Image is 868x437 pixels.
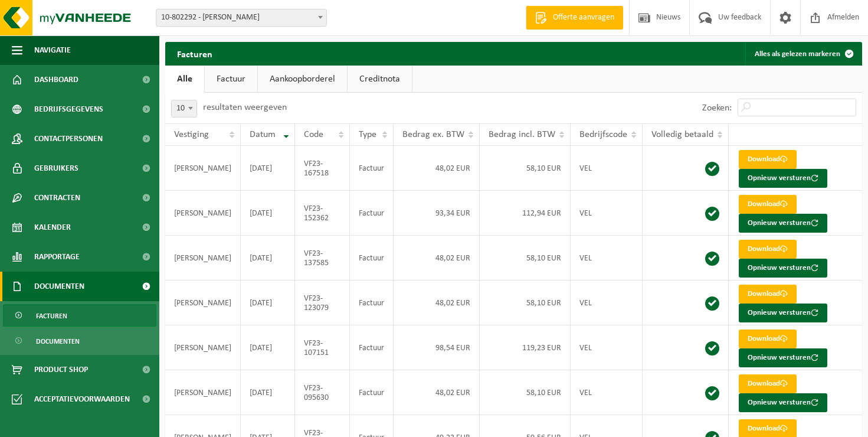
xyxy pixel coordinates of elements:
[350,191,394,236] td: Factuur
[550,12,617,24] span: Offerte aanvragen
[34,272,84,301] span: Documenten
[203,103,287,112] label: resultaten weergeven
[295,236,351,281] td: VF23-137585
[739,348,827,367] button: Opnieuw versturen
[394,146,480,191] td: 48,02 EUR
[34,355,88,384] span: Product Shop
[250,130,276,139] span: Datum
[165,325,241,370] td: [PERSON_NAME]
[295,370,351,415] td: VF23-095630
[571,146,643,191] td: VEL
[350,236,394,281] td: Factuur
[304,130,323,139] span: Code
[526,6,623,30] a: Offerte aanvragen
[394,281,480,325] td: 48,02 EUR
[489,130,555,139] span: Bedrag incl. BTW
[295,281,351,325] td: VF23-123079
[394,370,480,415] td: 48,02 EUR
[394,236,480,281] td: 48,02 EUR
[34,242,80,272] span: Rapportage
[34,384,130,414] span: Acceptatievoorwaarden
[739,195,797,214] a: Download
[571,370,643,415] td: VEL
[241,146,295,191] td: [DATE]
[156,9,327,27] span: 10-802292 - DEVREKER RUBEN - EERNEGEM
[172,100,196,117] span: 10
[36,330,80,353] span: Documenten
[241,191,295,236] td: [DATE]
[165,146,241,191] td: [PERSON_NAME]
[156,9,326,26] span: 10-802292 - DEVREKER RUBEN - EERNEGEM
[165,66,204,93] a: Alle
[171,100,197,118] span: 10
[480,146,571,191] td: 58,10 EUR
[739,150,797,169] a: Download
[205,66,257,93] a: Factuur
[34,65,78,94] span: Dashboard
[402,130,464,139] span: Bedrag ex. BTW
[702,103,732,113] label: Zoeken:
[480,325,571,370] td: 119,23 EUR
[295,146,351,191] td: VF23-167518
[350,370,394,415] td: Factuur
[350,146,394,191] td: Factuur
[571,191,643,236] td: VEL
[359,130,376,139] span: Type
[394,191,480,236] td: 93,34 EUR
[165,236,241,281] td: [PERSON_NAME]
[745,42,861,66] button: Alles als gelezen markeren
[34,154,78,183] span: Gebruikers
[571,236,643,281] td: VEL
[165,370,241,415] td: [PERSON_NAME]
[165,281,241,325] td: [PERSON_NAME]
[739,285,797,304] a: Download
[651,130,713,139] span: Volledig betaald
[241,236,295,281] td: [DATE]
[739,259,827,278] button: Opnieuw versturen
[165,191,241,236] td: [PERSON_NAME]
[3,304,156,327] a: Facturen
[3,330,156,352] a: Documenten
[241,325,295,370] td: [DATE]
[739,169,827,188] button: Opnieuw versturen
[36,305,67,327] span: Facturen
[739,330,797,348] a: Download
[480,236,571,281] td: 58,10 EUR
[571,325,643,370] td: VEL
[34,124,103,154] span: Contactpersonen
[34,35,71,65] span: Navigatie
[480,191,571,236] td: 112,94 EUR
[739,240,797,259] a: Download
[348,66,412,93] a: Creditnota
[480,370,571,415] td: 58,10 EUR
[241,370,295,415] td: [DATE]
[34,213,71,242] span: Kalender
[295,191,351,236] td: VF23-152362
[34,94,103,124] span: Bedrijfsgegevens
[174,130,209,139] span: Vestiging
[258,66,347,93] a: Aankoopborderel
[350,281,394,325] td: Factuur
[579,130,627,139] span: Bedrijfscode
[241,281,295,325] td: [DATE]
[165,42,224,65] h2: Facturen
[571,281,643,325] td: VEL
[480,281,571,325] td: 58,10 EUR
[394,325,480,370] td: 98,54 EUR
[739,374,797,393] a: Download
[739,214,827,233] button: Opnieuw versturen
[34,183,80,213] span: Contracten
[739,393,827,412] button: Opnieuw versturen
[350,325,394,370] td: Factuur
[295,325,351,370] td: VF23-107151
[739,304,827,322] button: Opnieuw versturen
